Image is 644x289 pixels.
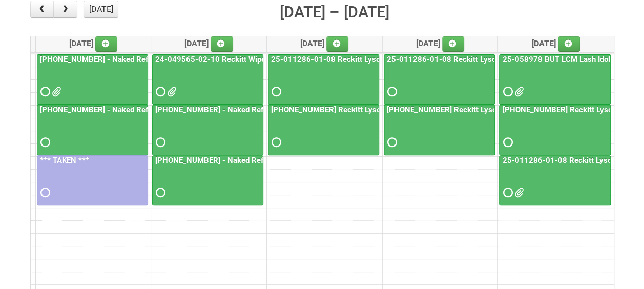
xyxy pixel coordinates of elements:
span: Requested [40,88,48,95]
button: [DATE] [84,1,118,18]
a: 25-058978 BUT LCM Lash Idole US / Retest [499,54,611,105]
span: [DATE] [184,38,233,48]
span: Requested [156,189,163,196]
a: 24-049565-02-10 Reckitt Wipes HUT Stages 1-3 [153,55,329,64]
span: Requested [503,139,510,146]
span: [DATE] [532,38,580,48]
a: [PHONE_NUMBER] - Naked Reformulation Mailing 2 PHOTOS [152,155,263,206]
span: Requested [156,88,163,95]
a: [PHONE_NUMBER] - Naked Reformulation Mailing 1 PHOTOS [37,105,148,155]
span: [DATE] [416,38,465,48]
span: 24-049565-02-10 - LPF.xlsx 24-049565-02 Stage 3 YBM-237_final.pdf 24-049565-02 Stage 3 SBM-394_fi... [167,88,174,95]
a: [PHONE_NUMBER] - Naked Reformulation - Mailing 2 [152,105,263,155]
span: [DATE] [300,38,349,48]
span: Requested [272,88,279,95]
span: Requested [272,139,279,146]
span: Requested [387,88,394,95]
a: Add an event [558,36,580,52]
a: Add an event [442,36,465,52]
span: Requested [503,189,510,196]
a: [PHONE_NUMBER] - Naked Reformulation Mailing 1 [38,55,221,64]
a: [PHONE_NUMBER] - Naked Reformulation Mailing 1 [37,54,148,105]
span: Requested [40,139,48,146]
span: MDN (2) 25-058978-01-08.xlsx LPF 25-058978-01-08.xlsx CELL 1.pdf CELL 2.pdf CELL 3.pdf CELL 4.pdf... [514,88,521,95]
a: [PHONE_NUMBER] Reckitt Lysol Wipes Stage 4 - labeling day [499,105,611,155]
span: Requested [387,139,394,146]
a: Add an event [95,36,118,52]
a: 25-011286-01-08 Reckitt Lysol Laundry Scented - BLINDING (hold slot) [385,55,637,64]
a: [PHONE_NUMBER] - Naked Reformulation Mailing 1 PHOTOS [38,105,253,114]
a: [PHONE_NUMBER] - Naked Reformulation - Mailing 2 [153,105,341,114]
a: 25-011286-01-08 Reckitt Lysol Laundry Scented - BLINDING (hold slot) [268,54,379,105]
span: Requested [40,189,48,196]
a: [PHONE_NUMBER] Reckitt Lysol Wipes Stage 4 - labeling day [384,105,495,155]
a: 24-049565-02-10 Reckitt Wipes HUT Stages 1-3 [152,54,263,105]
span: Lion25-055556-01_LABELS_03Oct25.xlsx MOR - 25-055556-01.xlsm G147.png G258.png G369.png M147.png ... [52,88,59,95]
a: [PHONE_NUMBER] Reckitt Lysol Wipes Stage 4 - labeling day [269,105,485,114]
a: [PHONE_NUMBER] Reckitt Lysol Wipes Stage 4 - labeling day [268,105,379,155]
h2: [DATE] – [DATE] [280,1,389,24]
a: 25-011286-01-08 Reckitt Lysol Laundry Scented [499,155,611,206]
span: Requested [503,88,510,95]
a: 25-011286-01-08 Reckitt Lysol Laundry Scented - BLINDING (hold slot) [384,54,495,105]
span: Requested [156,139,163,146]
a: [PHONE_NUMBER] - Naked Reformulation Mailing 2 PHOTOS [153,156,368,165]
a: Add an event [211,36,233,52]
span: 25-011286-01 - MDN (3).xlsx 25-011286-01 - MDN (2).xlsx 25-011286-01-08 - JNF.DOC 25-011286-01 - ... [514,189,521,196]
a: [PHONE_NUMBER] Reckitt Lysol Wipes Stage 4 - labeling day [385,105,601,114]
span: [DATE] [69,38,118,48]
a: Add an event [326,36,349,52]
a: 25-011286-01-08 Reckitt Lysol Laundry Scented - BLINDING (hold slot) [269,55,522,64]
